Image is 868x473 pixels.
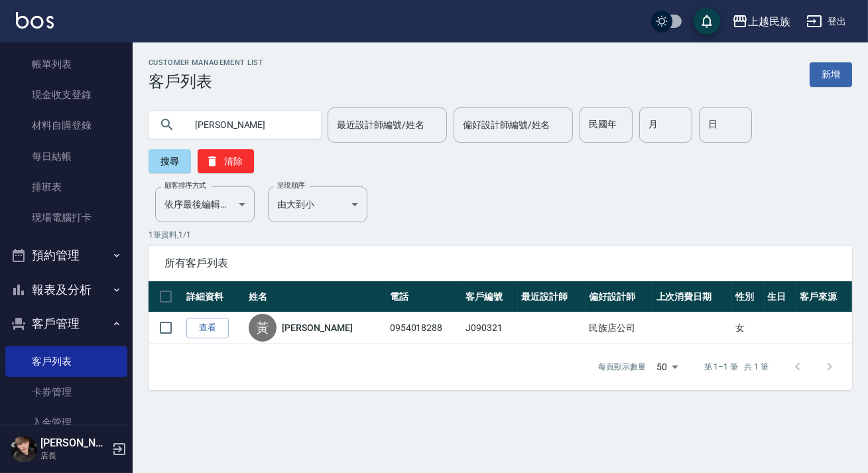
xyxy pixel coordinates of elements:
th: 客戶來源 [796,281,852,312]
button: 報表及分析 [5,273,127,307]
th: 上次消費日期 [653,281,733,312]
th: 生日 [765,281,796,312]
button: save [694,8,720,34]
h2: Customer Management List [149,58,263,67]
button: 預約管理 [5,238,127,273]
a: 現金收支登錄 [5,80,127,110]
h3: 客戶列表 [149,72,263,91]
div: 由大到小 [268,186,367,222]
div: 上越民族 [748,13,790,30]
div: 依序最後編輯時間 [155,186,255,222]
p: 第 1–1 筆 共 1 筆 [704,361,769,373]
th: 姓名 [245,281,386,312]
td: 女 [732,312,764,344]
a: 帳單列表 [5,49,127,80]
p: 店長 [40,450,108,462]
th: 最近設計師 [518,281,586,312]
div: 50 [651,349,683,385]
a: [PERSON_NAME] [282,321,352,334]
th: 性別 [732,281,764,312]
a: 排班表 [5,172,127,202]
a: 入金管理 [5,407,127,438]
button: 清除 [198,149,254,173]
a: 每日結帳 [5,141,127,172]
button: 搜尋 [149,149,191,173]
div: 黃 [249,314,277,342]
th: 電話 [387,281,462,312]
a: 查看 [186,318,229,338]
h5: [PERSON_NAME] [40,437,108,450]
img: Person [11,436,37,462]
input: 搜尋關鍵字 [186,107,310,143]
img: Logo [16,12,54,29]
td: J090321 [462,312,518,344]
td: 0954018288 [387,312,462,344]
button: 客戶管理 [5,306,127,341]
p: 每頁顯示數量 [598,361,646,373]
th: 偏好設計師 [586,281,653,312]
span: 所有客戶列表 [164,257,836,270]
th: 客戶編號 [462,281,518,312]
a: 現場電腦打卡 [5,202,127,233]
button: 登出 [801,9,852,34]
button: 上越民族 [727,8,796,35]
label: 顧客排序方式 [164,180,206,190]
a: 新增 [810,62,852,87]
th: 詳細資料 [183,281,245,312]
a: 客戶列表 [5,346,127,377]
td: 民族店公司 [586,312,653,344]
a: 材料自購登錄 [5,110,127,141]
a: 卡券管理 [5,377,127,407]
p: 1 筆資料, 1 / 1 [149,229,852,241]
label: 呈現順序 [277,180,305,190]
